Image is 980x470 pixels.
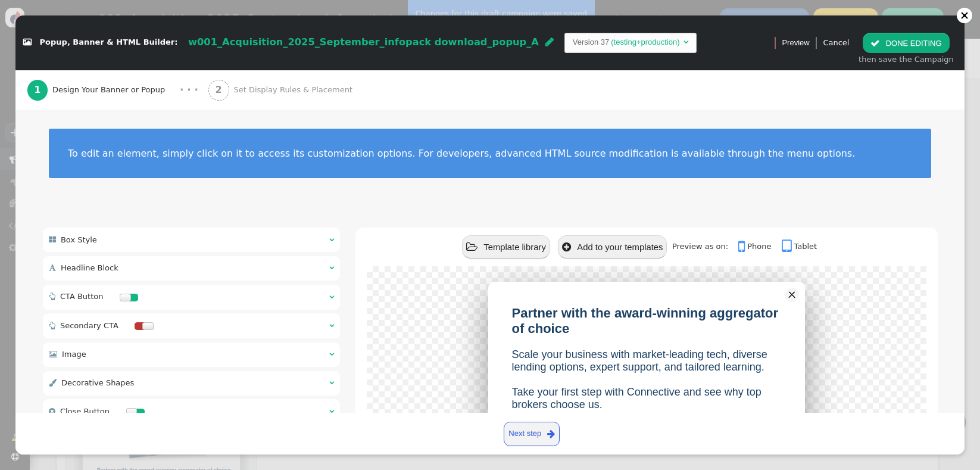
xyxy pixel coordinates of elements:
[870,39,880,48] span: 
[49,350,57,358] span: 
[545,37,554,46] span: 
[782,242,817,251] a: Tablet
[49,236,56,244] span: 
[49,264,56,272] span: 
[23,39,32,46] span: 
[782,239,794,254] span: 
[683,38,688,46] span: 
[738,239,747,254] span: 
[329,293,334,301] span: 
[863,33,949,53] button: DONE EDITING
[504,422,560,446] a: Next step
[61,235,97,244] span: Box Style
[859,54,954,66] div: then save the Campaign
[188,36,539,48] span: w001_Acquisition_2025_September_infopack download_popup_A
[27,70,208,110] a: 1 Design Your Banner or Popup · · ·
[782,37,809,49] span: Preview
[49,407,55,415] span: 
[547,427,555,441] span: 
[329,322,334,329] span: 
[672,242,736,251] span: Preview as on:
[738,242,779,251] a: Phone
[512,348,767,410] font: Scale your business with market-leading tech, diverse lending options, expert support, and tailor...
[329,407,334,415] span: 
[60,292,104,301] span: CTA Button
[573,36,609,48] td: Version 37
[558,235,667,259] button: Add to your templates
[233,84,357,96] span: Set Display Rules & Placement
[62,350,86,359] span: Image
[216,85,222,95] b: 2
[329,236,334,244] span: 
[466,242,477,253] span: 
[208,70,377,110] a: 2 Set Display Rules & Placement
[462,235,550,259] button: Template library
[180,83,198,98] div: · · ·
[49,322,55,329] span: 
[40,38,178,47] span: Popup, Banner & HTML Builder:
[60,321,118,330] span: Secondary CTA
[68,148,912,159] div: To edit an element, simply click on it to access its customization options. For developers, advan...
[34,85,40,95] b: 1
[329,379,334,387] span: 
[49,379,57,387] span: 
[782,33,809,53] a: Preview
[52,84,170,96] span: Design Your Banner or Popup
[61,263,118,272] span: Headline Block
[329,350,334,358] span: 
[329,264,334,272] span: 
[823,38,849,47] a: Cancel
[512,306,778,336] font: Partner with the award-winning aggregator of choice
[49,292,55,300] span: 
[609,36,681,48] td: (testing+production)
[60,407,110,416] span: Close Button
[61,378,134,387] span: Decorative Shapes
[562,242,571,253] span: 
